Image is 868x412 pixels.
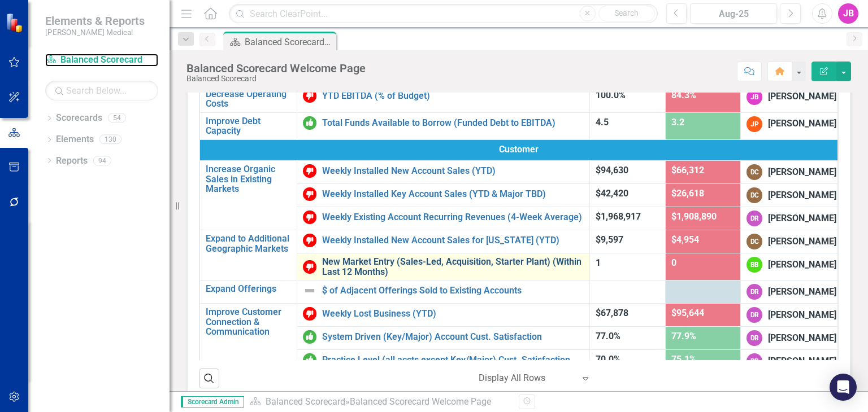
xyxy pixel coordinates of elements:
span: $42,420 [596,188,628,199]
a: Expand Offerings [206,284,291,294]
td: Double-Click to Edit [741,230,838,253]
span: $26,618 [671,188,704,199]
a: YTD EBITDA (% of Budget) [322,91,584,101]
div: Balanced Scorecard [186,74,366,83]
input: Search Below... [45,81,158,100]
div: [PERSON_NAME] [768,166,836,179]
span: $9,597 [596,234,623,245]
div: [PERSON_NAME] [768,286,836,299]
button: JB [838,3,858,24]
div: DR [747,353,762,369]
div: 130 [99,135,121,144]
img: On or Above Target [303,116,316,130]
a: Expand to Additional Geographic Markets [206,234,291,253]
a: Scorecards [56,112,102,125]
span: Elements & Reports [45,14,145,28]
td: Double-Click to Edit Right Click for Context Menu [297,230,589,253]
div: DC [747,234,762,249]
img: Below Target [303,234,316,247]
span: $95,644 [671,308,704,318]
td: Double-Click to Edit [741,304,838,327]
a: Weekly Lost Business (YTD) [322,309,584,319]
span: Customer [206,143,832,156]
div: » [250,396,510,409]
span: 77.9% [671,331,696,341]
span: $94,630 [596,165,628,176]
div: [PERSON_NAME] [768,90,836,103]
button: Search [598,6,655,21]
td: Double-Click to Edit [741,253,838,280]
a: Total Funds Available to Borrow (Funded Debt to EBITDA) [322,118,584,128]
td: Double-Click to Edit [741,161,838,184]
a: Improve Customer Connection & Communication [206,307,291,337]
td: Double-Click to Edit Right Click for Context Menu [199,161,297,230]
div: [PERSON_NAME] [768,258,836,271]
div: [PERSON_NAME] [768,332,836,345]
a: Increase Organic Sales in Existing Markets [206,164,291,194]
img: Below Target [303,89,316,103]
td: Double-Click to Edit [741,327,838,350]
img: On or Above Target [303,353,316,367]
div: [PERSON_NAME] [768,212,836,225]
td: Double-Click to Edit Right Click for Context Menu [297,350,589,373]
td: Double-Click to Edit [199,140,838,161]
a: Decrease Operating Costs [206,89,291,109]
div: [PERSON_NAME] [768,309,836,322]
span: Scorecard Admin [181,396,244,407]
small: [PERSON_NAME] Medical [45,28,145,37]
span: 3.2 [671,117,684,128]
span: 4.5 [596,117,609,128]
span: 77.0% [596,331,620,341]
img: Below Target [303,187,316,201]
a: Weekly Installed New Account Sales (YTD) [322,166,584,176]
td: Double-Click to Edit Right Click for Context Menu [199,304,297,373]
div: Balanced Scorecard Welcome Page [186,62,366,74]
a: Reports [56,155,88,168]
div: DR [747,307,762,323]
td: Double-Click to Edit [741,350,838,373]
img: Not Defined [303,284,316,297]
a: Balanced Scorecard [45,54,158,67]
span: 0 [671,257,676,268]
td: Double-Click to Edit Right Click for Context Menu [297,85,589,112]
td: Double-Click to Edit [741,112,838,139]
span: 100.0% [596,90,626,100]
div: DR [747,284,762,300]
a: Balanced Scorecard [266,396,345,407]
a: Weekly Installed New Account Sales for [US_STATE] (YTD) [322,235,584,246]
td: Double-Click to Edit Right Click for Context Menu [297,327,589,350]
a: New Market Entry (Sales-Led, Acquisition, Starter Plant) (Within Last 12 Months) [322,257,584,277]
div: DR [747,330,762,346]
td: Double-Click to Edit Right Click for Context Menu [199,280,297,304]
div: Balanced Scorecard Welcome Page [350,396,491,407]
div: [PERSON_NAME] [768,355,836,368]
span: $66,312 [671,165,704,176]
div: 94 [93,156,111,165]
span: $4,954 [671,234,699,245]
td: Double-Click to Edit Right Click for Context Menu [297,112,589,139]
td: Double-Click to Edit Right Click for Context Menu [297,207,589,230]
button: Aug-25 [690,3,777,24]
td: Double-Click to Edit [741,85,838,112]
td: Double-Click to Edit Right Click for Context Menu [297,280,589,304]
div: JP [747,116,762,132]
td: Double-Click to Edit Right Click for Context Menu [199,85,297,112]
span: 75.1% [671,354,696,365]
span: $1,908,890 [671,211,717,222]
span: 70.0% [596,354,620,365]
td: Double-Click to Edit [741,207,838,230]
span: $67,878 [596,308,628,318]
div: [PERSON_NAME] [768,117,836,130]
img: On or Above Target [303,330,316,344]
td: Double-Click to Edit Right Click for Context Menu [297,184,589,207]
div: DR [747,211,762,226]
span: Search [614,8,639,17]
a: $ of Adjacent Offerings Sold to Existing Accounts [322,286,584,296]
td: Double-Click to Edit [741,280,838,304]
td: Double-Click to Edit Right Click for Context Menu [199,112,297,139]
a: Weekly Existing Account Recurring Revenues (4-Week Average) [322,212,584,222]
td: Double-Click to Edit Right Click for Context Menu [297,304,589,327]
div: [PERSON_NAME] [768,189,836,202]
a: Improve Debt Capacity [206,116,291,136]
